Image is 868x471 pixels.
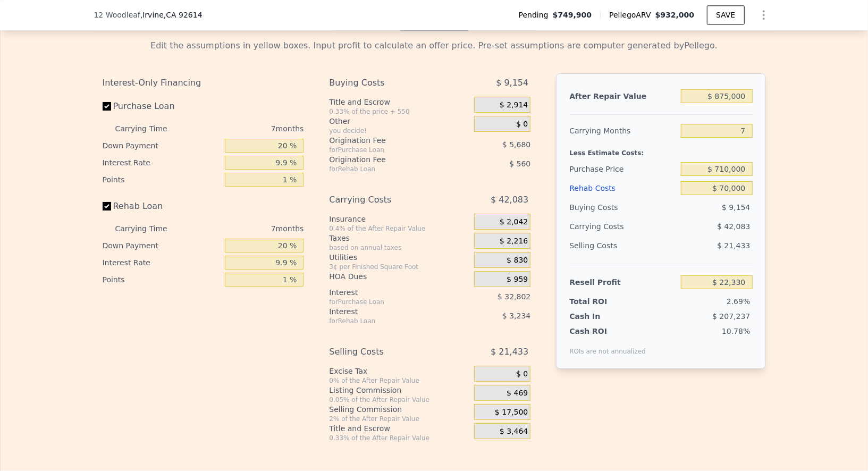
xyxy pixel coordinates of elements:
span: Pellego ARV [609,10,655,20]
div: for Rehab Loan [329,165,448,173]
span: 12 Woodleaf [94,10,140,20]
div: Points [103,171,221,188]
input: Purchase Loan [103,102,111,111]
span: $ 2,914 [500,100,528,110]
input: Rehab Loan [103,202,111,211]
div: Resell Profit [569,273,677,292]
span: $ 9,154 [496,73,528,92]
div: Points [103,271,221,288]
div: Carrying Costs [569,217,636,236]
span: $ 0 [516,120,528,129]
div: you decide! [329,127,470,135]
label: Rehab Loan [103,197,221,216]
div: ROIs are not annualized [569,337,646,356]
div: Interest-Only Financing [103,73,304,92]
span: $ 0 [516,369,528,379]
div: Buying Costs [329,73,448,92]
span: , CA 92614 [164,11,203,19]
span: $ 959 [507,275,528,284]
div: Taxes [329,233,470,243]
div: for Purchase Loan [329,146,448,154]
span: $ 2,042 [500,217,528,227]
div: Less Estimate Costs: [569,140,752,159]
span: $932,000 [655,11,695,19]
div: Cash ROI [569,326,646,337]
span: $749,900 [553,10,592,20]
div: for Purchase Loan [329,298,448,306]
span: $ 3,464 [500,427,528,436]
div: Interest Rate [103,154,221,171]
div: Excise Tax [329,366,470,376]
div: 7 months [189,220,304,237]
label: Purchase Loan [103,97,221,116]
span: Pending [519,10,553,20]
div: Other [329,116,470,127]
div: for Rehab Loan [329,317,448,325]
span: $ 469 [507,389,528,398]
div: HOA Dues [329,271,470,282]
div: 0% of the After Repair Value [329,376,470,385]
div: 0.4% of the After Repair Value [329,224,470,233]
div: Selling Costs [329,342,448,361]
span: $ 32,802 [498,292,530,301]
span: $ 21,433 [717,241,750,250]
div: Purchase Price [569,159,677,179]
div: Cash In [569,311,636,322]
div: based on annual taxes [329,243,470,252]
span: $ 2,216 [500,237,528,246]
div: Selling Costs [569,236,677,255]
div: Utilities [329,252,470,263]
div: Interest [329,306,448,317]
span: $ 560 [509,159,530,168]
button: Show Options [753,4,774,26]
div: Selling Commission [329,404,470,415]
div: Carrying Time [115,220,184,237]
div: Insurance [329,214,470,224]
div: Total ROI [569,296,636,307]
div: 3¢ per Finished Square Foot [329,263,470,271]
span: 2.69% [727,297,750,306]
div: 0.33% of the price + 550 [329,107,470,116]
div: Title and Escrow [329,97,470,107]
span: $ 9,154 [722,203,750,212]
span: $ 830 [507,256,528,265]
div: Down Payment [103,137,221,154]
div: After Repair Value [569,87,677,106]
div: Down Payment [103,237,221,254]
div: 2% of the After Repair Value [329,415,470,423]
span: $ 207,237 [712,312,750,321]
span: $ 42,083 [717,222,750,231]
span: 10.78% [722,327,750,335]
div: Carrying Months [569,121,677,140]
div: Interest [329,287,448,298]
span: $ 5,680 [502,140,530,149]
div: Edit the assumptions in yellow boxes. Input profit to calculate an offer price. Pre-set assumptio... [103,39,766,52]
span: $ 3,234 [502,312,530,320]
div: Origination Fee [329,154,448,165]
div: Buying Costs [569,198,677,217]
span: $ 17,500 [495,408,528,417]
div: Interest Rate [103,254,221,271]
div: 7 months [189,120,304,137]
span: $ 42,083 [491,190,528,209]
div: 0.33% of the After Repair Value [329,434,470,442]
div: 0.05% of the After Repair Value [329,396,470,404]
div: Title and Escrow [329,423,470,434]
div: Carrying Time [115,120,184,137]
span: $ 21,433 [491,342,528,361]
div: Carrying Costs [329,190,448,209]
span: , Irvine [140,10,203,20]
div: Rehab Costs [569,179,677,198]
div: Listing Commission [329,385,470,396]
button: SAVE [707,5,744,24]
div: Origination Fee [329,135,448,146]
